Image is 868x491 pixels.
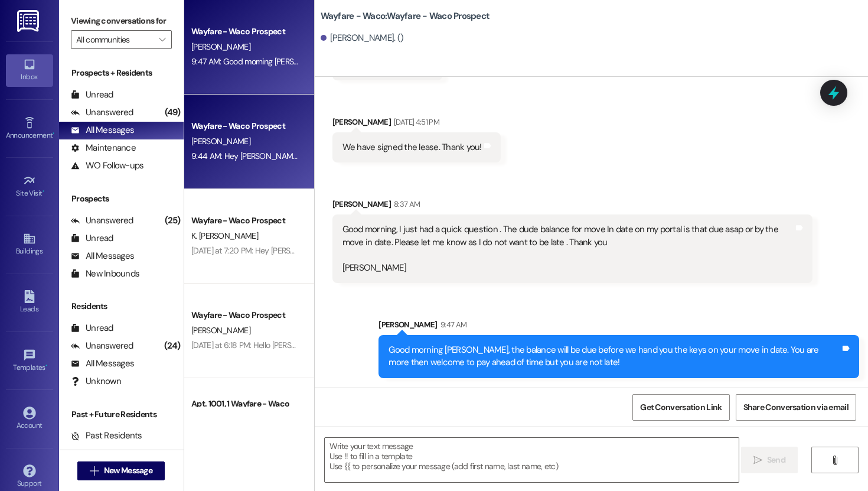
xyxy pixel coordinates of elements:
[104,464,152,477] span: New Message
[162,103,184,122] div: (49)
[753,456,762,465] i: 
[191,25,301,38] div: Wayfare - Waco Prospect
[741,447,798,473] button: Send
[76,30,153,49] input: All communities
[71,340,133,352] div: Unanswered
[378,318,859,335] div: [PERSON_NAME]
[53,129,54,138] span: •
[17,10,41,32] img: ResiDesk Logo
[191,41,250,52] span: [PERSON_NAME]
[191,56,836,67] div: 9:47 AM: Good morning [PERSON_NAME], the balance will be due before we hand you the keys on your ...
[743,401,849,414] span: Share Conversation via email
[71,357,134,370] div: All Messages
[6,171,53,203] a: Site Visit •
[6,229,53,261] a: Buildings
[45,362,47,370] span: •
[191,151,842,161] div: 9:44 AM: Hey [PERSON_NAME], I hope this message finds you well. I wanted to check in with you aft...
[71,12,172,30] label: Viewing conversations for
[71,124,134,136] div: All Messages
[632,394,729,421] button: Get Conversation Link
[71,322,113,334] div: Unread
[389,344,840,369] div: Good morning [PERSON_NAME], the balance will be due before we hand you the keys on your move in d...
[830,456,839,465] i: 
[71,447,151,460] div: Future Residents
[159,35,165,44] i: 
[391,198,420,210] div: 8:37 AM
[71,89,113,101] div: Unread
[59,300,184,313] div: Residents
[321,10,490,22] b: Wayfare - Waco: Wayfare - Waco Prospect
[191,120,301,132] div: Wayfare - Waco Prospect
[161,337,184,355] div: (24)
[191,136,250,147] span: [PERSON_NAME]
[332,198,813,214] div: [PERSON_NAME]
[6,287,53,318] a: Leads
[191,230,258,241] span: K. [PERSON_NAME]
[640,401,722,414] span: Get Conversation Link
[71,268,139,280] div: New Inbounds
[71,430,142,442] div: Past Residents
[71,250,134,262] div: All Messages
[438,318,466,331] div: 9:47 AM
[71,160,143,172] div: WO Follow-ups
[59,408,184,421] div: Past + Future Residents
[391,116,439,128] div: [DATE] 4:51 PM
[767,454,785,466] span: Send
[90,466,99,476] i: 
[71,142,136,154] div: Maintenance
[191,309,301,321] div: Wayfare - Waco Prospect
[43,187,44,196] span: •
[191,325,250,336] span: [PERSON_NAME]
[321,32,404,44] div: [PERSON_NAME]. ()
[191,398,301,410] div: Apt. 1001, 1 Wayfare - Waco
[6,403,53,435] a: Account
[71,375,121,388] div: Unknown
[332,116,501,132] div: [PERSON_NAME]
[342,223,794,274] div: Good morning, I just had a quick question . The dude balance for move In date on my portal is tha...
[59,193,184,205] div: Prospects
[77,461,165,480] button: New Message
[71,106,133,119] div: Unanswered
[342,141,482,154] div: We have signed the lease. Thank you!
[191,214,301,227] div: Wayfare - Waco Prospect
[59,67,184,79] div: Prospects + Residents
[6,345,53,377] a: Templates •
[736,394,856,421] button: Share Conversation via email
[6,54,53,86] a: Inbox
[71,214,133,227] div: Unanswered
[71,232,113,245] div: Unread
[162,212,184,230] div: (25)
